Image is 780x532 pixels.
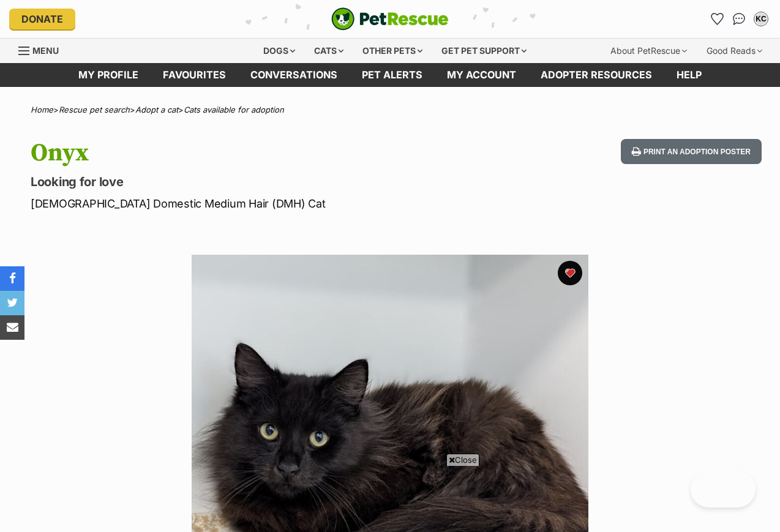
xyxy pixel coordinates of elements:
[18,39,67,61] a: Menu
[446,454,479,466] span: Close
[31,139,476,167] h1: Onyx
[32,45,59,56] span: Menu
[31,105,53,114] a: Home
[698,39,771,63] div: Good Reads
[66,63,151,87] a: My profile
[707,9,727,29] a: Favourites
[433,39,535,63] div: Get pet support
[528,63,664,87] a: Adopter resources
[558,261,582,285] button: favourite
[354,39,431,63] div: Other pets
[691,471,756,508] iframe: Help Scout Beacon - Open
[664,63,714,87] a: Help
[238,63,350,87] a: conversations
[350,63,435,87] a: Pet alerts
[31,195,476,212] p: [DEMOGRAPHIC_DATA] Domestic Medium Hair (DMH) Cat
[135,105,178,114] a: Adopt a cat
[707,9,771,29] ul: Account quick links
[9,9,75,29] a: Donate
[151,63,238,87] a: Favourites
[59,105,130,114] a: Rescue pet search
[184,105,284,114] a: Cats available for adoption
[755,13,767,25] div: KC
[729,9,749,29] a: Conversations
[306,39,352,63] div: Cats
[255,39,304,63] div: Dogs
[435,63,528,87] a: My account
[167,471,613,526] iframe: Advertisement
[621,139,762,164] button: Print an adoption poster
[331,7,449,31] img: logo-cat-932fe2b9b8326f06289b0f2fb663e598f794de774fb13d1741a6617ecf9a85b4.svg
[331,7,449,31] a: PetRescue
[751,9,771,29] button: My account
[602,39,696,63] div: About PetRescue
[31,173,476,190] p: Looking for love
[733,13,746,25] img: chat-41dd97257d64d25036548639549fe6c8038ab92f7586957e7f3b1b290dea8141.svg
